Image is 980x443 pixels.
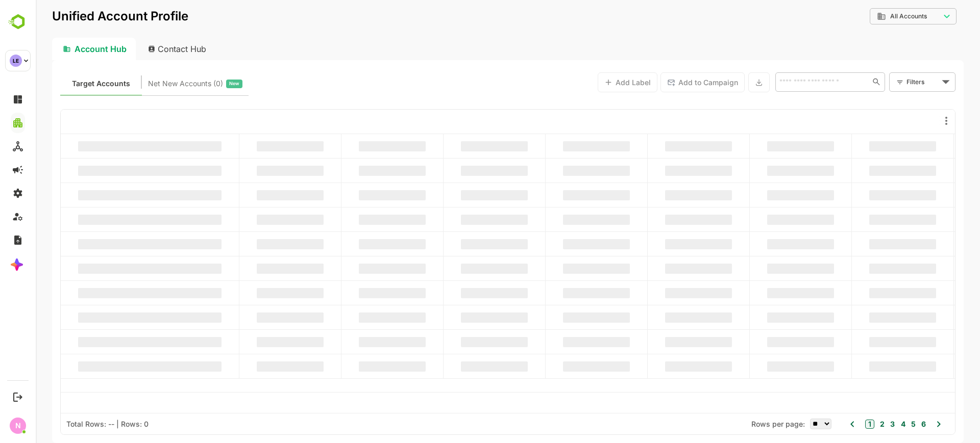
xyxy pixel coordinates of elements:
div: Filters [871,76,903,87]
button: 6 [883,419,890,430]
div: All Accounts [834,7,921,27]
div: All Accounts [841,12,904,21]
span: Rows per page: [716,420,769,428]
div: LE [10,55,22,67]
button: 3 [852,419,859,430]
span: All Accounts [854,13,891,20]
button: Add to Campaign [625,72,709,92]
div: Account Hub [16,38,100,60]
button: 4 [863,419,870,430]
span: New [193,77,204,90]
span: Net New Accounts ( 0 ) [112,77,187,90]
div: N [10,418,26,434]
button: Add Label [562,72,622,92]
button: Logout [11,390,24,404]
img: BambooboxLogoMark.f1c84d78b4c51b1a7b5f700c9845e183.svg [5,12,31,32]
div: Total Rows: -- | Rows: 0 [31,420,113,428]
div: Filters [870,71,920,93]
span: Known accounts you’ve identified to target - imported from CRM, Offline upload, or promoted from ... [36,77,94,90]
button: 1 [829,420,839,429]
div: Newly surfaced ICP-fit accounts from Intent, Website, LinkedIn, and other engagement signals. [112,77,207,90]
p: Unified Account Profile [16,10,153,22]
div: Contact Hub [104,38,180,60]
button: Export the selected data as CSV [713,72,734,92]
button: 5 [873,419,880,430]
button: 2 [842,419,849,430]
